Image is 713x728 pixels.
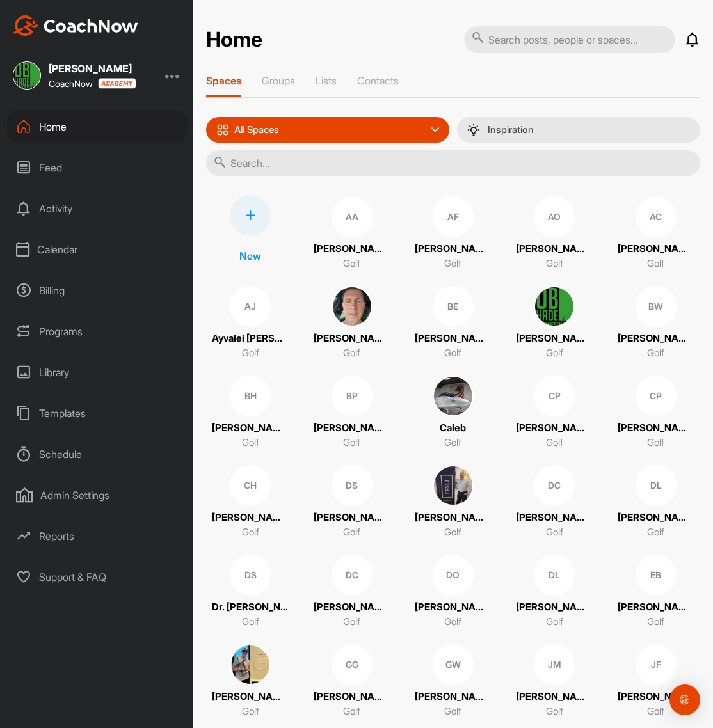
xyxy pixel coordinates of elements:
p: [PERSON_NAME] [212,510,289,525]
p: [PERSON_NAME] [415,690,492,704]
p: Golf [242,436,259,450]
div: DS [332,465,373,506]
p: Golf [546,257,563,271]
img: square_4521ffefc278c8a558bd149590bc55ec.jpg [433,376,474,416]
p: Golf [444,525,461,540]
p: Lists [316,74,337,87]
div: DS [230,555,271,596]
p: [PERSON_NAME] [618,331,694,346]
p: [PERSON_NAME] [415,242,492,257]
p: Golf [647,257,664,271]
p: Golf [546,615,563,629]
a: [PERSON_NAME]Golf [307,285,396,361]
p: Golf [647,525,664,540]
p: [PERSON_NAME] [516,242,593,257]
div: CP [636,376,677,416]
p: Golf [444,346,461,361]
a: JF[PERSON_NAME]Golf [612,643,700,720]
p: [PERSON_NAME] [212,421,289,436]
p: Groups [262,74,295,87]
a: [PERSON_NAME]Golf [409,464,497,541]
img: square_7d72e3b9a0e7cffca0d5903ffc03afe1.jpg [534,286,575,327]
img: CoachNow acadmey [98,78,136,89]
p: Contacts [357,74,399,87]
div: BW [636,286,677,327]
a: DL[PERSON_NAME]Golf [612,464,700,541]
a: AF[PERSON_NAME]Golf [409,195,497,272]
div: Feed [7,152,188,184]
div: Reports [7,520,188,552]
p: [PERSON_NAME] [516,600,593,615]
a: AA[PERSON_NAME]Golf [307,195,396,272]
p: All Spaces [234,125,279,135]
p: [PERSON_NAME] [415,331,492,346]
div: DC [534,465,575,506]
a: JM[PERSON_NAME]Golf [510,643,598,720]
div: BE [433,286,474,327]
div: Library [7,356,188,388]
p: [PERSON_NAME] [PERSON_NAME] [618,421,694,436]
p: Golf [242,615,259,629]
p: Golf [647,615,664,629]
p: Golf [343,615,360,629]
div: DO [433,555,474,596]
a: AC[PERSON_NAME]Golf [612,195,700,272]
a: GG[PERSON_NAME]Golf [307,643,396,720]
p: Golf [647,436,664,450]
p: [PERSON_NAME] [618,600,694,615]
p: [PERSON_NAME] [314,690,390,704]
p: [PERSON_NAME] [516,421,593,436]
a: CP[PERSON_NAME] [PERSON_NAME]Golf [612,374,700,451]
a: AJAyvalei [PERSON_NAME]Golf [206,285,294,361]
p: [PERSON_NAME] [415,510,492,525]
p: [PERSON_NAME] [314,242,390,257]
input: Search posts, people or spaces... [464,26,675,53]
p: [PERSON_NAME] [314,421,390,436]
p: Golf [647,704,664,719]
p: [PERSON_NAME] [212,690,289,704]
div: JF [636,644,677,685]
div: AO [534,196,575,237]
div: [PERSON_NAME] [49,63,136,74]
div: Billing [7,274,188,306]
p: [PERSON_NAME] [516,690,593,704]
p: Golf [444,257,461,271]
h2: Home [206,28,262,52]
p: [PERSON_NAME] [618,242,694,257]
div: GG [332,644,373,685]
p: Golf [444,436,461,450]
div: AJ [230,286,271,327]
p: Golf [343,257,360,271]
div: Support & FAQ [7,561,188,593]
p: [PERSON_NAME] [618,690,694,704]
p: Golf [343,525,360,540]
p: Golf [343,346,360,361]
img: icon [216,123,229,136]
a: DC[PERSON_NAME]Golf [307,553,396,630]
a: BW[PERSON_NAME]Golf [612,285,700,361]
a: DSDr. [PERSON_NAME]Golf [206,553,294,630]
div: Schedule [7,438,188,470]
a: BP[PERSON_NAME]Golf [307,374,396,451]
div: Programs [7,315,188,347]
p: Dr. [PERSON_NAME] [212,600,289,615]
a: GW[PERSON_NAME]Golf [409,643,497,720]
p: Caleb [440,421,466,436]
p: [PERSON_NAME] [516,331,593,346]
input: Search... [206,150,700,176]
div: CoachNow [49,78,136,89]
p: Golf [647,346,664,361]
a: DC[PERSON_NAME]Golf [510,464,598,541]
div: CH [230,465,271,506]
p: [PERSON_NAME] [415,600,492,615]
a: BE[PERSON_NAME]Golf [409,285,497,361]
div: DL [534,555,575,596]
a: EB[PERSON_NAME]Golf [612,553,700,630]
div: BH [230,376,271,416]
img: square_fd57f90de33a76eda5b66984274a5299.jpg [433,465,474,506]
div: EB [636,555,677,596]
div: CP [534,376,575,416]
div: AF [433,196,474,237]
p: Golf [546,436,563,450]
a: [PERSON_NAME]Golf [206,643,294,720]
